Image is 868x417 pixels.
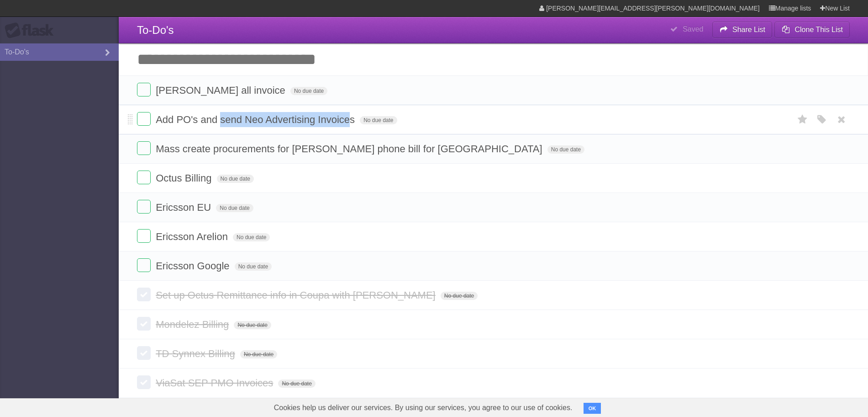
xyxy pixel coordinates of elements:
span: Ericsson Arelion [156,231,230,242]
span: ViaSat SEP PMO Invoices [156,377,275,389]
span: To-Do's [137,24,174,36]
label: Done [137,112,151,126]
span: No due date [233,233,270,241]
label: Done [137,229,151,243]
span: Mass create procurements for [PERSON_NAME] phone bill for [GEOGRAPHIC_DATA] [156,143,544,155]
span: No due date [441,292,478,300]
span: No due date [216,204,253,212]
button: Clone This List [774,21,850,38]
span: TD Synnex Billing [156,348,237,359]
span: Add PO's and send Neo Advertising Invoices [156,114,357,125]
span: No due date [278,380,315,388]
span: Ericsson EU [156,202,213,213]
label: Done [137,258,151,272]
b: Share List [732,26,765,33]
span: [PERSON_NAME] all invoice [156,85,288,96]
span: No due date [240,350,277,358]
label: Done [137,141,151,155]
span: Ericsson Google [156,260,231,272]
span: Cookies help us deliver our services. By using our services, you agree to our use of cookies. [265,399,582,417]
label: Done [137,317,151,331]
label: Done [137,346,151,360]
label: Done [137,200,151,214]
span: Mondelez Billing [156,319,231,330]
span: No due date [235,262,272,271]
span: No due date [217,175,254,183]
label: Done [137,83,151,96]
label: Done [137,288,151,301]
span: Octus Billing [156,172,214,184]
span: No due date [547,145,584,154]
span: No due date [234,321,271,329]
button: OK [584,403,601,414]
span: Set up Octus Remittance info in Coupa with [PERSON_NAME] [156,289,438,301]
div: Flask [5,22,59,39]
label: Star task [794,112,811,127]
button: Share List [712,21,773,38]
label: Done [137,375,151,389]
span: No due date [360,116,397,124]
b: Saved [683,25,703,33]
label: Done [137,171,151,184]
b: Clone This List [794,26,843,33]
span: No due date [290,87,327,95]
